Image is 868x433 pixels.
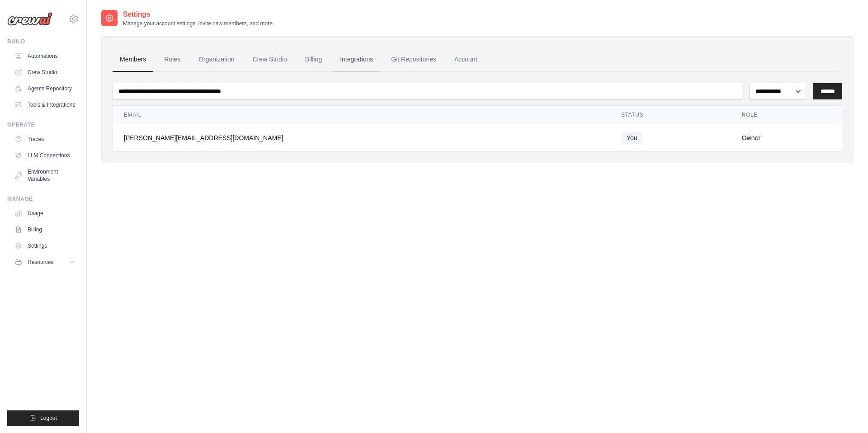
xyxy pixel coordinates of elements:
a: Usage [11,206,79,221]
a: Git Repositories [384,47,443,72]
h2: Settings [123,9,274,20]
a: Traces [11,132,79,146]
a: Roles [157,47,188,72]
a: Integrations [333,47,380,72]
a: Environment Variables [11,165,79,186]
p: Manage your account settings, invite new members, and more. [123,20,274,27]
a: Account [447,47,485,72]
a: Crew Studio [11,65,79,80]
span: Resources [28,259,53,266]
a: LLM Connections [11,148,79,163]
a: Members [113,47,153,72]
th: Role [731,106,842,124]
a: Billing [11,222,79,237]
div: Owner [742,133,831,142]
span: You [621,132,643,144]
a: Crew Studio [245,47,294,72]
div: Manage [7,195,79,202]
a: Automations [11,49,79,63]
a: Agents Repository [11,81,79,96]
button: Resources [11,255,79,269]
a: Settings [11,239,79,253]
button: Logout [7,410,79,426]
a: Organization [191,47,241,72]
div: [PERSON_NAME][EMAIL_ADDRESS][DOMAIN_NAME] [124,133,599,142]
span: Logout [40,414,57,422]
img: Logo [7,12,52,26]
th: Email [113,106,610,124]
div: Operate [7,121,79,128]
a: Tools & Integrations [11,98,79,112]
a: Billing [298,47,329,72]
div: Build [7,38,79,45]
th: Status [610,106,731,124]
